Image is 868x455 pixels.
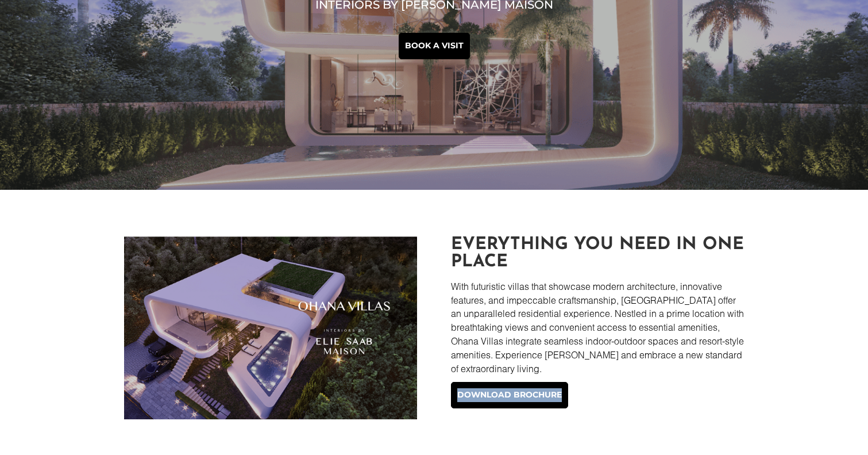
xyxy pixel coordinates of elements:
a: Book a visit [399,33,470,59]
img: ohana hills - elie saab maison (1)-min [124,236,417,419]
p: With futuristic villas that showcase modern architecture, innovative features, and impeccable cra... [451,280,744,376]
a: Download brochure [451,382,568,408]
h2: Everything you need in one place [451,236,744,277]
